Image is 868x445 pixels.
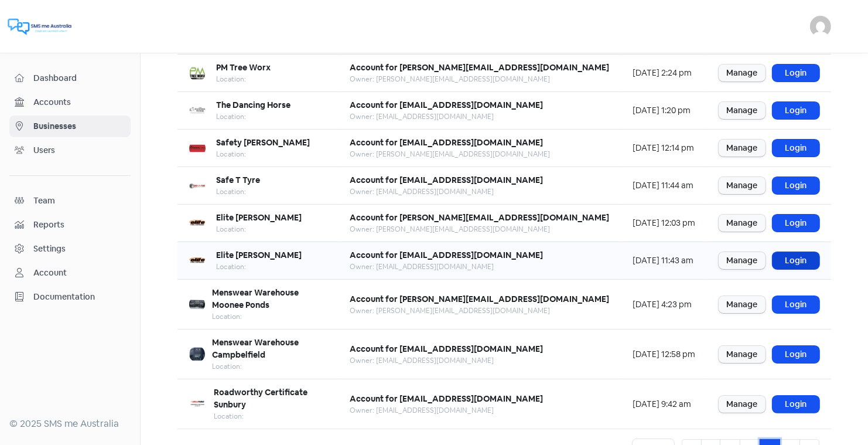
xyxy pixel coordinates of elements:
span: Users [33,144,125,157]
a: Users [9,140,131,161]
div: © 2025 SMS me Australia [9,417,131,431]
b: Roadworthy Certificate Sunbury [214,387,307,410]
a: Login [773,177,819,194]
div: Owner: [EMAIL_ADDRESS][DOMAIN_NAME] [350,405,543,416]
div: [DATE] 11:43 am [633,254,695,267]
b: Account for [EMAIL_ADDRESS][DOMAIN_NAME] [350,250,543,260]
a: Documentation [9,286,131,308]
a: Settings [9,238,131,260]
span: Team [33,195,125,207]
b: Account for [EMAIL_ADDRESS][DOMAIN_NAME] [350,393,543,404]
span: Accounts [33,96,125,108]
div: Location: [216,261,302,272]
div: [DATE] 2:24 pm [633,67,695,79]
div: Owner: [EMAIL_ADDRESS][DOMAIN_NAME] [350,355,543,366]
a: Login [773,252,819,269]
div: [DATE] 1:20 pm [633,104,695,117]
a: Account [9,262,131,284]
a: Manage [719,140,766,157]
b: Menswear Warehouse Campbelfield [212,337,299,360]
span: Reports [33,219,125,231]
div: Owner: [EMAIL_ADDRESS][DOMAIN_NAME] [350,111,543,122]
div: Owner: [PERSON_NAME][EMAIL_ADDRESS][DOMAIN_NAME] [350,74,609,84]
div: [DATE] 12:58 pm [633,348,695,361]
div: [DATE] 12:14 pm [633,142,695,154]
a: Login [773,64,819,81]
b: Account for [EMAIL_ADDRESS][DOMAIN_NAME] [350,175,543,185]
div: [DATE] 9:42 am [633,398,695,410]
a: Businesses [9,116,131,137]
a: Dashboard [9,67,131,89]
b: The Dancing Horse [216,100,291,110]
img: 47775a9a-5391-4925-acb3-6f6340a2546c-250x250.png [189,346,205,362]
a: Manage [719,296,766,313]
img: 09e11095-148f-421e-8508-52cfe9c2faa2-250x250.png [189,103,206,119]
a: Manage [719,396,766,413]
div: Location: [216,149,310,159]
div: Owner: [EMAIL_ADDRESS][DOMAIN_NAME] [350,261,543,272]
img: 08f8507d-dba5-4ce1-9c6b-35a340ab8a28-250x250.png [189,215,206,232]
a: Login [773,346,819,363]
img: a0e0a674-a837-4894-8d48-c6be2a585fec-250x250.png [189,296,205,312]
a: Manage [719,215,766,232]
a: Login [773,102,819,119]
div: Owner: [EMAIL_ADDRESS][DOMAIN_NAME] [350,186,543,197]
b: Elite [PERSON_NAME] [216,212,302,223]
a: Login [773,215,819,232]
div: Settings [33,243,66,255]
div: Location: [214,411,326,422]
b: Account for [EMAIL_ADDRESS][DOMAIN_NAME] [350,137,543,148]
div: Account [33,267,67,279]
a: Manage [719,252,766,269]
b: Account for [PERSON_NAME][EMAIL_ADDRESS][DOMAIN_NAME] [350,294,609,304]
span: Documentation [33,291,125,303]
b: Elite [PERSON_NAME] [216,250,302,260]
img: User [810,16,831,37]
div: Owner: [PERSON_NAME][EMAIL_ADDRESS][DOMAIN_NAME] [350,305,609,316]
div: Location: [216,224,302,235]
b: Account for [EMAIL_ADDRESS][DOMAIN_NAME] [350,344,543,354]
div: Location: [216,74,271,84]
img: e5902682-5609-4444-905f-11d33a62bfc8-250x250.png [189,140,206,157]
span: Dashboard [33,72,125,84]
div: Location: [216,186,260,197]
div: Owner: [PERSON_NAME][EMAIL_ADDRESS][DOMAIN_NAME] [350,149,550,159]
a: Login [773,296,819,313]
img: 6f30de45-e9c3-4a31-8c11-8edcb29adc39-250x250.png [189,396,206,412]
a: Manage [719,64,766,81]
a: Login [773,396,819,413]
b: Account for [PERSON_NAME][EMAIL_ADDRESS][DOMAIN_NAME] [350,62,609,73]
div: Owner: [PERSON_NAME][EMAIL_ADDRESS][DOMAIN_NAME] [350,224,609,235]
div: [DATE] 11:44 am [633,179,695,192]
a: Login [773,140,819,157]
a: Accounts [9,91,131,113]
b: Menswear Warehouse Moonee Ponds [212,287,299,310]
a: Manage [719,102,766,119]
img: d6375d8b-3f56-492d-a834-ca750f3f26b0-250x250.png [189,253,206,269]
img: 8e6be882-b8f8-4000-9d52-cd9a2278ef82-250x250.png [189,65,206,81]
a: Manage [719,346,766,363]
div: [DATE] 4:23 pm [633,298,695,311]
img: 466b8bf0-598b-41ee-824d-ef99d3e9fa77-250x250.png [189,178,206,194]
a: Reports [9,214,131,236]
div: Location: [216,111,291,122]
div: [DATE] 12:03 pm [633,217,695,229]
b: PM Tree Worx [216,62,271,73]
a: Team [9,190,131,212]
b: Safe T Tyre [216,175,260,185]
div: Location: [212,311,326,322]
a: Manage [719,177,766,194]
b: Safety [PERSON_NAME] [216,137,310,148]
div: Location: [212,361,326,372]
b: Account for [EMAIL_ADDRESS][DOMAIN_NAME] [350,100,543,110]
b: Account for [PERSON_NAME][EMAIL_ADDRESS][DOMAIN_NAME] [350,212,609,223]
span: Businesses [33,120,125,133]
